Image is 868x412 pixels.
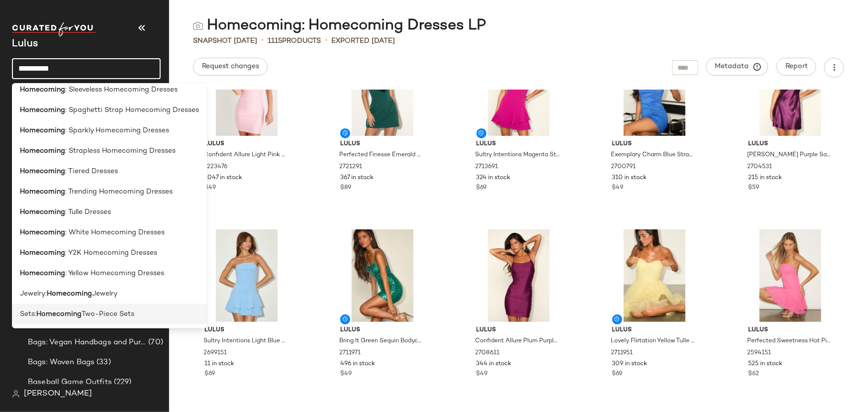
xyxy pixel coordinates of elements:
img: 2711971_01_hero_2025-08-05.jpg [332,229,433,322]
span: $69 [612,370,623,379]
span: 2721291 [339,163,362,172]
span: $49 [340,370,352,379]
span: [PERSON_NAME] [24,388,92,400]
b: Homecoming [20,207,65,217]
span: : White Homecoming Dresses [65,227,165,238]
span: (70) [146,337,163,348]
span: Two-Piece Sets [82,309,134,319]
b: Homecoming [36,309,82,319]
span: $49 [612,184,624,193]
span: 2699151 [203,349,227,358]
span: Lulus [477,140,561,149]
span: Request changes [201,63,259,71]
span: Lulus [340,140,425,149]
span: 2711971 [339,349,361,358]
span: Bags: Vegan Handbags and Purses [28,337,146,348]
b: Homecoming [20,125,65,136]
span: 2704531 [747,163,772,172]
span: : Sleeveless Homecoming Dresses [65,85,178,95]
span: Sultry Intentions Light Blue Strapless Ruffled Mini Dress [203,337,288,346]
span: Perfected Finesse Emerald Cowl Halter A-Line Mini Dress [339,151,424,160]
span: 1047 in stock [204,174,242,183]
b: Homecoming [20,85,65,95]
span: Report [785,63,808,71]
span: Jewelry [92,289,117,299]
div: Homecoming: Homecoming Dresses LP [193,16,486,36]
b: Homecoming [47,289,92,299]
span: Lulus [612,140,697,149]
span: [PERSON_NAME] Purple Satin Pleated Strapless Mini Dress [747,151,832,160]
span: 496 in stock [340,360,375,369]
span: : Spaghetti Strap Homecoming Dresses [65,105,199,115]
span: Lulus [204,326,289,335]
span: Sultry Intentions Magenta Strapless Ruffled Mini Dress [476,151,560,160]
span: : Tiered Dresses [65,166,118,177]
span: Bags: Woven Bags [28,357,95,368]
img: 12666661_2594151.jpg [740,229,841,322]
b: Homecoming [20,248,65,258]
span: • [325,35,327,47]
div: Products [268,36,321,46]
span: Lulus [748,326,833,335]
img: svg%3e [12,390,20,398]
img: 2711951_01_hero_2025-08-08.jpg [604,229,705,322]
span: : Sparkly Homecoming Dresses [65,125,169,136]
span: 324 in stock [477,174,511,183]
b: Homecoming [20,268,65,279]
b: Homecoming [20,227,65,238]
span: Bring It Green Sequin Bodycon Mini Dress [339,337,424,346]
b: Homecoming [20,187,65,197]
span: 2594151 [747,349,771,358]
span: Current Company Name [12,39,38,49]
span: Lulus [477,326,561,335]
img: 2708611_01_hero_2025-07-10.jpg [469,229,569,322]
span: 344 in stock [477,360,512,369]
span: : Tulle Dresses [65,207,111,217]
span: 1115 [268,37,282,45]
button: Metadata [706,58,769,76]
button: Request changes [193,58,268,76]
span: • [261,35,264,47]
span: 525 in stock [748,360,782,369]
span: Jewelry: [20,289,47,299]
span: Sets: [20,309,36,319]
span: Lulus [612,326,697,335]
b: Homecoming [20,166,65,177]
span: $69 [477,184,487,193]
span: Metadata [715,62,760,71]
img: svg%3e [193,21,203,31]
span: 310 in stock [612,174,647,183]
span: Lovely Flirtation Yellow Tulle Strapless Bustier Mini Dress [611,337,696,346]
span: 2223476 [203,163,227,172]
span: Confident Allure Plum Purple Ruched Lace-Up Bodycon Mini Dress [476,337,560,346]
img: cfy_white_logo.C9jOOHJF.svg [12,22,96,36]
span: (229) [112,377,132,388]
span: $89 [340,184,351,193]
span: Lulus [340,326,425,335]
span: 309 in stock [612,360,648,369]
span: Confident Allure Light Pink Ruched Lace-Up Bodycon Mini Dress [203,151,288,160]
span: Lulus [204,140,289,149]
span: Lulus [748,140,833,149]
b: Homecoming [20,146,65,156]
span: 11 in stock [204,360,234,369]
span: 215 in stock [748,174,782,183]
button: Report [776,58,816,76]
span: : Strapless Homecoming Dresses [65,146,176,156]
span: Exemplary Charm Blue Strapless Ruched Bodycon Mini Dress [611,151,696,160]
span: 2708611 [476,349,500,358]
span: (33) [95,357,111,368]
span: $69 [204,370,215,379]
span: Perfected Sweetness Hot Pink Pleated Tiered Mini Dress [747,337,832,346]
span: Snapshot [DATE] [193,36,257,46]
span: : Yellow Homecoming Dresses [65,268,164,279]
span: 367 in stock [340,174,374,183]
p: Exported [DATE] [331,36,395,46]
span: 2700791 [611,163,636,172]
span: 2711951 [611,349,633,358]
span: $49 [477,370,488,379]
span: $49 [204,184,216,193]
span: Baseball Game Outfits [28,377,112,388]
span: $62 [748,370,759,379]
span: : Trending Homecoming Dresses [65,187,173,197]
